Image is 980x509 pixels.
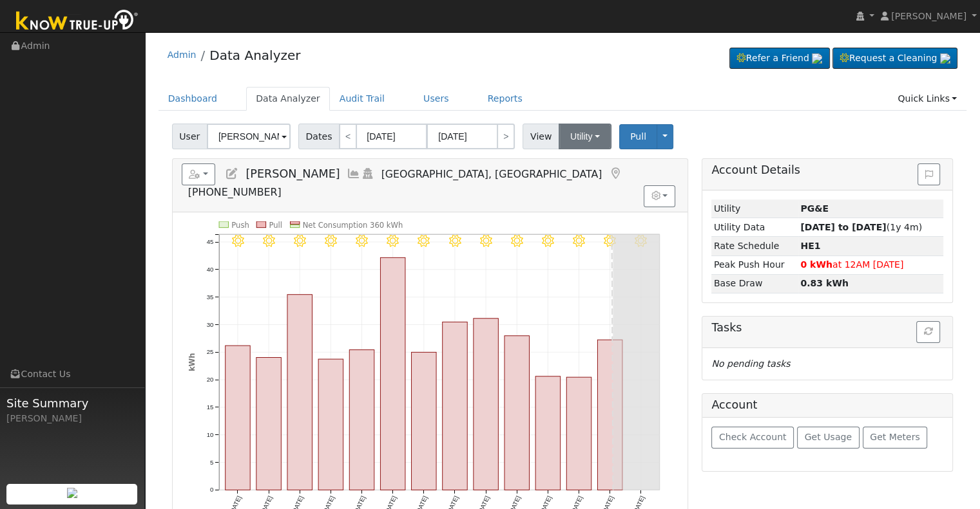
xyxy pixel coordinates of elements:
[443,322,468,490] rect: onclick=""
[940,53,950,64] img: retrieve
[256,357,282,490] rect: onclick=""
[863,427,928,449] button: Get Meters
[330,87,394,111] a: Audit Trail
[504,336,530,490] rect: onclick=""
[800,241,820,251] strong: Y
[711,255,798,274] td: Peak Push Hour
[168,50,197,60] a: Admin
[206,293,213,301] text: 35
[711,358,790,369] i: No pending tasks
[339,124,357,149] a: <
[888,87,966,111] a: Quick Links
[347,167,361,180] a: Multi-Series Graph
[349,349,374,490] rect: onclick=""
[608,167,622,180] a: Map
[805,432,852,442] span: Get Usage
[246,87,330,111] a: Data Analyzer
[206,320,213,328] text: 30
[597,340,622,490] rect: onclick=""
[245,167,340,180] span: [PERSON_NAME]
[225,346,250,490] rect: onclick=""
[812,53,822,64] img: retrieve
[188,186,282,198] span: [PHONE_NUMBER]
[287,295,312,490] rect: onclick=""
[411,352,436,490] rect: onclick=""
[231,220,249,229] text: Push
[523,124,559,149] span: View
[356,235,368,247] i: 8/09 - Clear
[381,168,602,180] span: [GEOGRAPHIC_DATA], [GEOGRAPHIC_DATA]
[414,87,459,111] a: Users
[497,124,515,149] a: >
[269,220,282,229] text: Pull
[225,167,239,180] a: Edit User (19106)
[891,11,966,21] span: [PERSON_NAME]
[206,266,213,273] text: 40
[209,48,300,63] a: Data Analyzer
[797,427,860,449] button: Get Usage
[559,124,611,149] button: Utility
[918,163,940,185] button: Issue History
[535,376,561,490] rect: onclick=""
[800,222,922,232] span: (1y 4m)
[206,376,213,383] text: 20
[711,398,757,411] h5: Account
[294,235,306,247] i: 8/07 - Clear
[67,488,77,498] img: retrieve
[711,218,798,237] td: Utility Data
[630,131,646,142] span: Pull
[800,222,886,232] strong: [DATE] to [DATE]
[418,235,430,247] i: 8/11 - Clear
[159,87,227,111] a: Dashboard
[6,394,138,412] span: Site Summary
[231,235,244,247] i: 8/05 - Clear
[302,220,403,229] text: Net Consumption 360 kWh
[619,124,657,149] button: Pull
[10,7,145,36] img: Know True-Up
[711,427,794,449] button: Check Account
[448,235,461,247] i: 8/12 - Clear
[187,353,196,371] text: kWh
[870,432,920,442] span: Get Meters
[478,87,532,111] a: Reports
[206,348,213,355] text: 25
[800,278,849,288] strong: 0.83 kWh
[711,321,943,335] h5: Tasks
[480,235,492,247] i: 8/13 - Clear
[207,124,291,149] input: Select a User
[711,274,798,293] td: Base Draw
[800,203,829,214] strong: ID: 14604331, authorized: 07/09/24
[206,431,213,438] text: 10
[711,237,798,255] td: Rate Schedule
[6,412,138,425] div: [PERSON_NAME]
[210,459,213,466] text: 5
[511,235,523,247] i: 8/14 - Clear
[210,486,213,493] text: 0
[798,255,944,274] td: at 12AM [DATE]
[573,235,585,247] i: 8/16 - Clear
[711,199,798,218] td: Utility
[542,235,554,247] i: 8/15 - Clear
[729,48,830,69] a: Refer a Friend
[566,377,591,490] rect: onclick=""
[262,235,274,247] i: 8/06 - Clear
[711,163,943,177] h5: Account Details
[206,403,213,411] text: 15
[387,235,399,247] i: 8/10 - Clear
[298,124,340,149] span: Dates
[325,235,337,247] i: 8/08 - Clear
[172,124,207,149] span: User
[604,235,616,247] i: 8/17 - Clear
[832,48,957,69] a: Request a Cleaning
[361,167,375,180] a: Login As (last 10/14/2024 12:21:54 PM)
[380,257,405,490] rect: onclick=""
[474,319,499,490] rect: onclick=""
[800,259,832,270] strong: 0 kWh
[206,238,213,245] text: 45
[916,321,940,343] button: Refresh
[318,359,343,490] rect: onclick=""
[719,432,787,442] span: Check Account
